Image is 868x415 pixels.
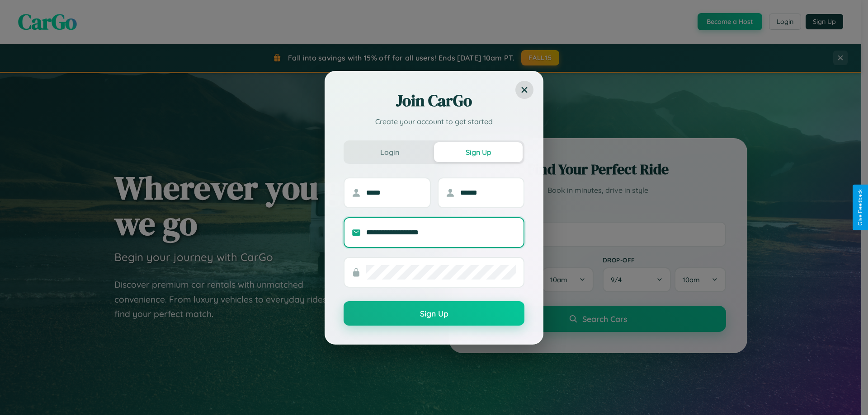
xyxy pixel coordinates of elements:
p: Create your account to get started [344,116,524,127]
div: Give Feedback [857,189,863,226]
h2: Join CarGo [344,90,524,112]
button: Sign Up [344,301,524,326]
button: Login [345,142,434,162]
button: Sign Up [434,142,523,162]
